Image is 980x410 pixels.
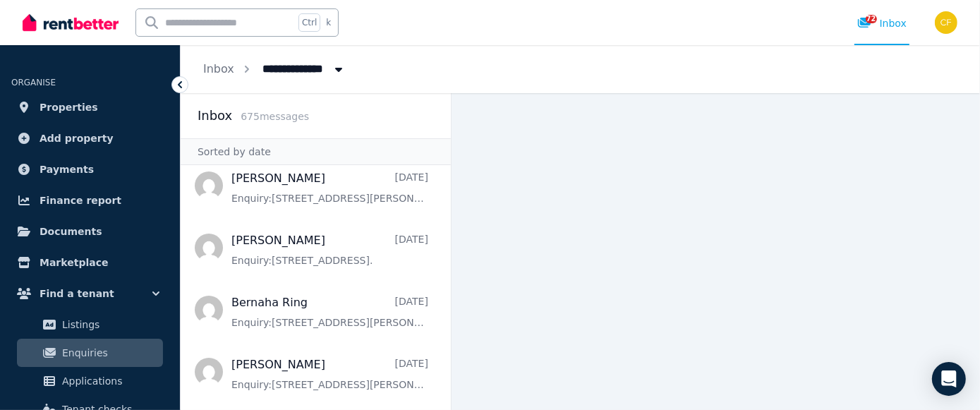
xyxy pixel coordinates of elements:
[17,310,163,339] a: Listings
[17,367,163,395] a: Applications
[866,15,877,23] span: 72
[857,16,907,30] div: Inbox
[11,78,56,88] span: ORGANISE
[298,13,320,32] span: Ctrl
[40,161,94,178] span: Payments
[40,192,121,209] span: Finance report
[62,344,157,361] span: Enquiries
[181,165,451,410] nav: Message list
[11,279,169,308] button: Find a tenant
[198,106,232,126] h2: Inbox
[40,285,114,302] span: Find a tenant
[11,248,169,277] a: Marketplace
[62,373,157,390] span: Applications
[932,362,966,396] div: Open Intercom Messenger
[11,217,169,246] a: Documents
[17,339,163,367] a: Enquiries
[40,130,114,147] span: Add property
[203,62,234,76] a: Inbox
[11,93,169,121] a: Properties
[326,17,331,28] span: k
[231,356,428,392] a: [PERSON_NAME][DATE]Enquiry:[STREET_ADDRESS][PERSON_NAME].
[181,45,368,93] nav: Breadcrumb
[62,316,157,333] span: Listings
[181,138,451,165] div: Sorted by date
[40,223,102,240] span: Documents
[11,186,169,215] a: Finance report
[935,11,957,34] img: Christos Fassoulidis
[231,294,428,330] a: Bernaha Ring[DATE]Enquiry:[STREET_ADDRESS][PERSON_NAME].
[241,111,309,122] span: 675 message s
[231,232,428,267] a: [PERSON_NAME][DATE]Enquiry:[STREET_ADDRESS].
[40,254,108,271] span: Marketplace
[11,124,169,152] a: Add property
[11,155,169,183] a: Payments
[231,170,428,205] a: [PERSON_NAME][DATE]Enquiry:[STREET_ADDRESS][PERSON_NAME].
[23,12,119,33] img: RentBetter
[40,99,98,116] span: Properties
